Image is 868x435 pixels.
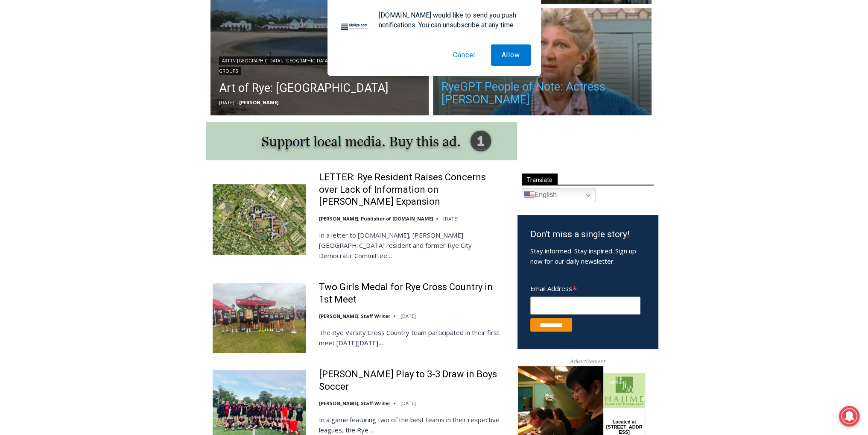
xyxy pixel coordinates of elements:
[213,283,306,353] img: Two Girls Medal for Rye Cross Country in 1st Meet
[443,215,459,222] time: [DATE]
[441,80,643,106] a: RyeGPT People of Note: Actress [PERSON_NAME]
[319,368,506,393] a: [PERSON_NAME] Play to 3-3 Draw in Boys Soccer
[524,190,535,200] img: en
[530,246,645,266] p: Stay informed. Stay inspired. Sign up now for our daily newsletter.
[338,10,372,44] img: notification icon
[319,414,506,435] p: In a game featuring two of the best teams in their respective leagues, the Rye…
[319,313,390,319] a: [PERSON_NAME], Staff Writer
[0,86,86,106] a: Open Tues. - Sun. [PHONE_NUMBER]
[223,85,396,104] span: Intern @ [DOMAIN_NAME]
[205,83,414,106] a: Intern @ [DOMAIN_NAME]
[561,357,614,365] span: Advertisement
[522,173,558,185] span: Translate
[522,188,596,202] a: English
[213,184,306,254] img: LETTER: Rye Resident Raises Concerns over Lack of Information on Osborn Expansion
[206,122,517,160] img: support local media, buy this ad
[216,0,403,83] div: "I learned about the history of a place I’d honestly never considered even as a resident of [GEOG...
[372,10,531,30] div: [DOMAIN_NAME] would like to send you push notifications. You can unsubscribe at any time.
[219,79,421,97] a: Art of Rye: [GEOGRAPHIC_DATA]
[239,99,278,106] a: [PERSON_NAME]
[319,281,506,306] a: Two Girls Medal for Rye Cross Country in 1st Meet
[491,44,531,66] button: Allow
[530,228,645,241] h3: Don’t miss a single story!
[319,215,433,222] a: [PERSON_NAME], Publisher of [DOMAIN_NAME]
[319,327,506,348] p: The Rye Varsity Cross Country team participated in their first meet [DATE][DATE],…
[530,280,640,295] label: Email Address
[319,230,506,261] p: In a letter to [DOMAIN_NAME], [PERSON_NAME][GEOGRAPHIC_DATA] resident and former Rye City Democra...
[319,400,390,406] a: [PERSON_NAME], Staff Writer
[400,313,416,319] time: [DATE]
[400,400,416,406] time: [DATE]
[88,53,126,102] div: Located at [STREET_ADDRESS][PERSON_NAME]
[219,99,234,106] time: [DATE]
[319,171,506,208] a: LETTER: Rye Resident Raises Concerns over Lack of Information on [PERSON_NAME] Expansion
[237,99,239,106] span: –
[3,88,84,121] span: Open Tues. - Sun. [PHONE_NUMBER]
[442,44,486,66] button: Cancel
